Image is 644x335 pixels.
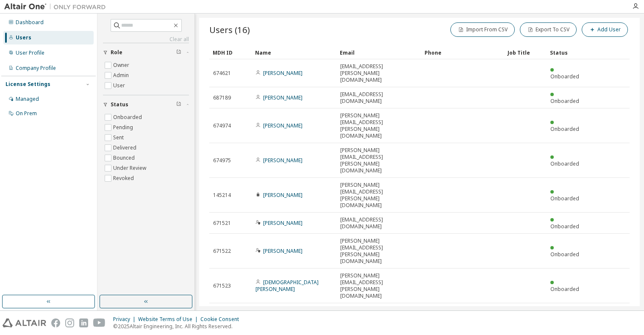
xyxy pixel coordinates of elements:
div: Website Terms of Use [138,316,200,323]
span: Clear filter [176,49,181,56]
div: Cookie Consent [200,316,244,323]
button: Role [103,43,189,62]
label: Sent [113,133,125,143]
img: Altair One [4,3,110,11]
img: linkedin.svg [79,318,88,327]
label: Pending [113,122,135,133]
div: Job Title [508,46,543,59]
span: Onboarded [550,160,579,167]
p: © 2025 Altair Engineering, Inc. All Rights Reserved. [113,323,244,330]
span: [EMAIL_ADDRESS][DOMAIN_NAME] [340,216,417,230]
span: 671522 [213,248,231,255]
span: Onboarded [550,97,579,105]
img: altair_logo.svg [3,318,46,327]
span: Users (16) [209,24,250,36]
a: [DEMOGRAPHIC_DATA][PERSON_NAME] [255,279,319,293]
a: [PERSON_NAME] [263,94,303,101]
span: [EMAIL_ADDRESS][PERSON_NAME][DOMAIN_NAME] [340,63,417,83]
span: 674975 [213,157,231,164]
span: 674621 [213,70,231,77]
label: Admin [113,70,130,80]
div: On Prem [16,110,37,117]
a: [PERSON_NAME] [263,157,303,164]
a: [PERSON_NAME] [263,247,303,255]
label: Revoked [113,173,136,183]
label: Bounced [113,153,136,163]
div: Privacy [113,316,138,323]
div: Status [550,46,586,59]
div: Email [340,46,418,59]
span: [PERSON_NAME][EMAIL_ADDRESS][PERSON_NAME][DOMAIN_NAME] [340,238,417,265]
img: youtube.svg [93,318,105,327]
button: Add User [582,22,628,37]
label: Under Review [113,163,148,173]
div: Name [255,46,333,59]
div: MDH ID [213,46,248,59]
a: [PERSON_NAME] [263,219,303,227]
span: 687189 [213,94,231,101]
img: facebook.svg [51,318,60,327]
div: User Profile [16,50,44,56]
div: Phone [425,46,501,59]
div: Users [16,34,31,41]
span: Role [111,49,122,56]
label: Onboarded [113,112,144,122]
button: Import From CSV [450,22,515,37]
span: 671523 [213,282,231,289]
div: Dashboard [16,19,44,26]
label: Delivered [113,143,138,153]
span: [PERSON_NAME][EMAIL_ADDRESS][PERSON_NAME][DOMAIN_NAME] [340,182,417,209]
img: instagram.svg [65,318,74,327]
span: 671521 [213,220,231,227]
span: Clear filter [176,101,181,108]
span: [PERSON_NAME][EMAIL_ADDRESS][PERSON_NAME][DOMAIN_NAME] [340,272,417,299]
button: Status [103,95,189,114]
span: [EMAIL_ADDRESS][DOMAIN_NAME] [340,91,417,105]
span: Onboarded [550,73,579,80]
div: License Settings [6,81,50,88]
span: 674974 [213,122,231,129]
span: Status [111,101,128,108]
span: Onboarded [550,285,579,293]
div: Company Profile [16,65,56,72]
span: Onboarded [550,195,579,202]
a: Clear all [103,36,189,43]
span: Onboarded [550,223,579,230]
a: [PERSON_NAME] [263,191,303,199]
span: Onboarded [550,251,579,258]
a: [PERSON_NAME] [263,69,303,77]
button: Export To CSV [520,22,577,37]
div: Managed [16,96,39,102]
label: Owner [113,60,131,70]
span: Onboarded [550,125,579,133]
span: [PERSON_NAME][EMAIL_ADDRESS][PERSON_NAME][DOMAIN_NAME] [340,112,417,139]
a: [PERSON_NAME] [263,122,303,129]
span: 145214 [213,192,231,199]
span: [PERSON_NAME][EMAIL_ADDRESS][PERSON_NAME][DOMAIN_NAME] [340,147,417,174]
label: User [113,80,127,91]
